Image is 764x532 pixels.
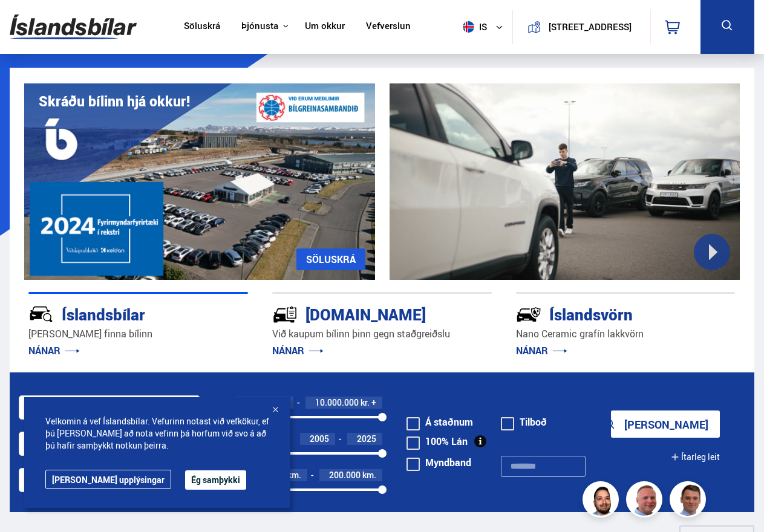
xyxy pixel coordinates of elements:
a: NÁNAR [516,344,567,357]
label: Á staðnum [406,417,473,427]
a: Söluskrá [184,21,220,33]
h1: Skráðu bílinn hjá okkur! [39,93,190,109]
a: [PERSON_NAME] upplýsingar [45,470,171,489]
div: [DOMAIN_NAME] [272,303,449,324]
button: [PERSON_NAME] [611,410,720,438]
a: Vefverslun [366,21,411,33]
a: NÁNAR [28,344,80,357]
a: NÁNAR [272,344,324,357]
img: svg+xml;base64,PHN2ZyB4bWxucz0iaHR0cDovL3d3dy53My5vcmcvMjAwMC9zdmciIHdpZHRoPSI1MTIiIGhlaWdodD0iNT... [463,21,474,33]
img: nhp88E3Fdnt1Opn2.png [584,483,621,519]
button: Þjónusta [241,21,278,32]
button: Ítarleg leit [671,443,720,470]
div: Íslandsbílar [28,303,205,324]
span: Velkomin á vef Íslandsbílar. Vefurinn notast við vefkökur, ef þú [PERSON_NAME] að nota vefinn þá ... [45,415,269,452]
p: [PERSON_NAME] finna bílinn [28,327,248,341]
img: siFngHWaQ9KaOqBr.png [628,483,664,519]
img: FbJEzSuNWCJXmdc-.webp [671,483,708,519]
img: -Svtn6bYgwAsiwNX.svg [516,302,541,327]
a: [STREET_ADDRESS] [520,10,643,44]
a: Um okkur [305,21,345,33]
span: 10.000.000 [315,397,359,408]
img: tr5P-W3DuiFaO7aO.svg [272,302,298,327]
a: SÖLUSKRÁ [296,248,365,270]
label: 100% Lán [406,436,468,446]
span: is [458,21,488,33]
img: G0Ugv5HjCgRt.svg [10,7,137,47]
p: Við kaupum bílinn þinn gegn staðgreiðslu [272,327,492,341]
span: km. [362,470,376,480]
button: Ég samþykki [185,470,246,490]
span: km. [287,470,301,480]
img: JRvxyua_JYH6wB4c.svg [28,302,54,327]
span: 2025 [357,433,376,444]
button: [STREET_ADDRESS] [546,22,635,32]
div: Íslandsvörn [516,303,693,324]
img: eKx6w-_Home_640_.png [24,83,375,280]
span: + [371,398,376,407]
p: Nano Ceramic grafín lakkvörn [516,327,736,341]
label: Myndband [406,458,471,467]
label: Tilboð [501,417,547,427]
span: kr. [361,398,370,407]
span: 200.000 [329,469,361,481]
button: is [458,9,512,45]
span: 2005 [310,433,329,444]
